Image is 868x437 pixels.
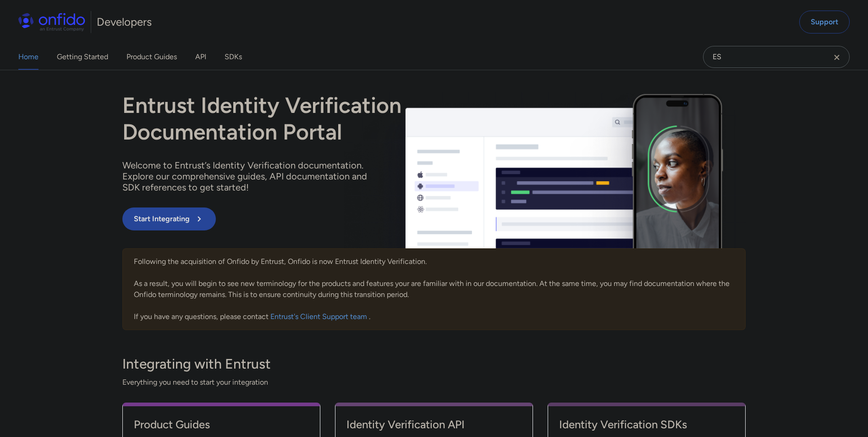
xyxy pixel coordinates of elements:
[799,11,850,34] a: Support
[122,377,746,388] span: Everything you need to start your integration
[97,15,152,29] h1: Developers
[134,417,309,432] h4: Product Guides
[122,92,559,145] h1: Entrust Identity Verification Documentation Portal
[126,44,177,70] a: Product Guides
[270,312,369,321] a: Entrust's Client Support team
[122,207,216,230] button: Start Integrating
[18,13,85,31] img: Onfido Logo
[18,44,38,70] a: Home
[122,160,379,193] p: Welcome to Entrust’s Identity Verification documentation. Explore our comprehensive guides, API d...
[225,44,242,70] a: SDKs
[703,46,850,68] input: Onfido search input field
[57,44,108,70] a: Getting Started
[122,207,559,230] a: Start Integrating
[195,44,206,70] a: API
[122,248,746,330] div: Following the acquisition of Onfido by Entrust, Onfido is now Entrust Identity Verification. As a...
[831,52,842,63] svg: Clear search field button
[122,355,746,373] h3: Integrating with Entrust
[559,417,734,432] h4: Identity Verification SDKs
[346,417,522,432] h4: Identity Verification API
